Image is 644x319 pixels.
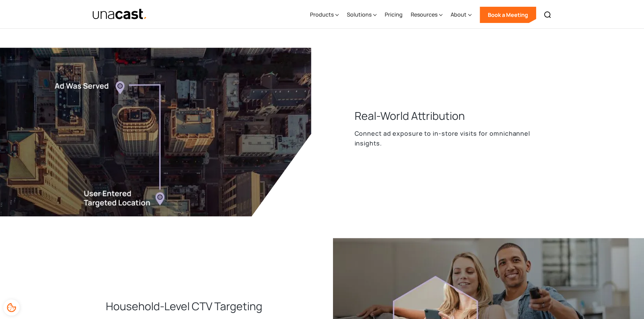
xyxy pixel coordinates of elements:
[92,8,147,20] img: Unacast text logo
[310,1,339,29] div: Products
[347,10,372,19] div: Solutions
[480,7,536,23] a: Book a Meeting
[411,1,443,29] div: Resources
[3,299,20,316] div: Cookie Preferences
[411,10,437,19] div: Resources
[451,10,467,19] div: About
[544,11,552,19] img: Search icon
[355,108,465,123] h3: Real-World Attribution
[451,1,472,29] div: About
[310,10,334,19] div: Products
[385,1,403,29] a: Pricing
[106,299,262,314] h3: Household-Level CTV Targeting
[347,1,377,29] div: Solutions
[92,8,147,20] a: home
[355,129,539,148] p: Connect ad exposure to in-store visits for omnichannel insights.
